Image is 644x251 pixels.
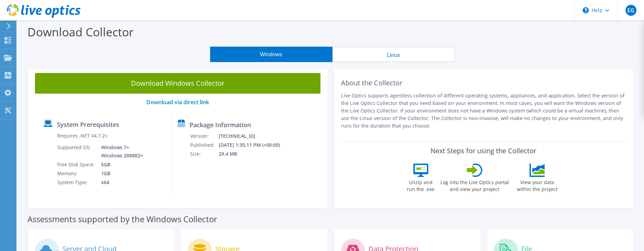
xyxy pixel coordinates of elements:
[57,178,96,187] td: System Type:
[96,178,145,187] td: x64
[57,160,96,169] td: Free Disk Space:
[190,121,251,128] label: Package Information
[190,141,218,150] td: Published:
[57,143,96,160] td: Supported OS:
[405,177,437,193] label: Unzip and run the .exe
[96,143,145,160] td: Windows 7+ Windows 2008R2+
[146,98,209,106] a: Download via direct link
[218,141,289,150] td: [DATE] 1:35:11 PM (+00:00)
[96,160,145,169] td: 5GB
[96,169,145,178] td: 1GB
[430,147,536,155] label: Next Steps for using the Collector
[57,169,96,178] td: Memory:
[57,132,108,139] label: Requires .NET V4.7.2+
[218,132,289,141] td: [TECHNICAL_ID]
[27,216,217,223] label: Assessments supported by the Windows Collector
[35,73,320,94] a: Download Windows Collector
[57,121,119,128] label: System Prerequisites
[625,5,636,16] span: EG
[440,177,509,193] label: Log into the Live Optics portal and view your project
[332,47,455,62] button: Linux
[583,7,589,13] svg: \n
[513,177,562,193] label: View your data within the project
[190,132,218,141] td: Version:
[27,24,134,40] label: Download Collector
[218,150,289,158] td: 29.4 MB
[190,150,218,158] td: Size:
[210,47,332,62] button: Windows
[341,79,627,87] h2: About the Collector
[341,92,627,130] p: Live Optics supports agentless collection of different operating systems, appliances, and applica...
